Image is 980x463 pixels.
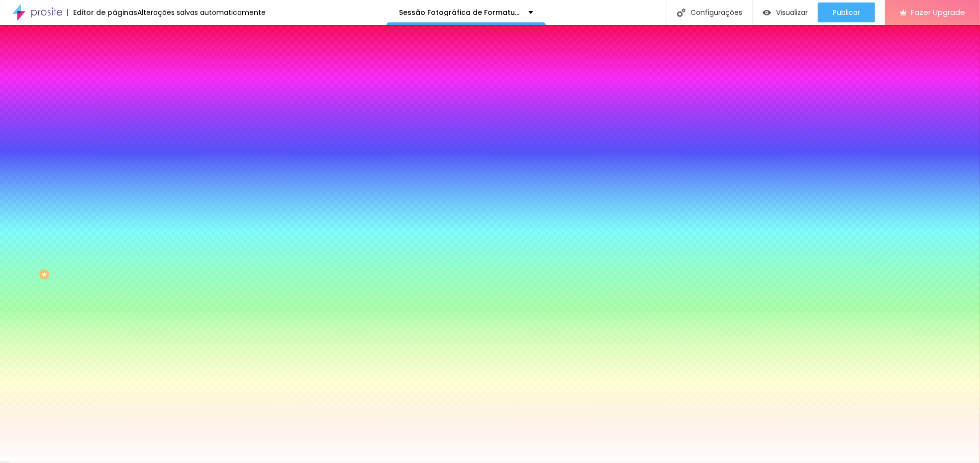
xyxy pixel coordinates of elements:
button: Publicar [818,2,875,22]
button: Visualizar [753,2,818,22]
span: Fazer Upgrade [911,8,965,16]
span: Publicar [833,8,860,16]
img: view-1.svg [763,8,771,17]
div: Editor de páginas [67,9,137,16]
p: Sessão Fotográfica de Formatura [399,9,521,16]
span: Visualizar [776,8,808,16]
img: Icone [677,8,686,17]
div: Alterações salvas automaticamente [137,9,266,16]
